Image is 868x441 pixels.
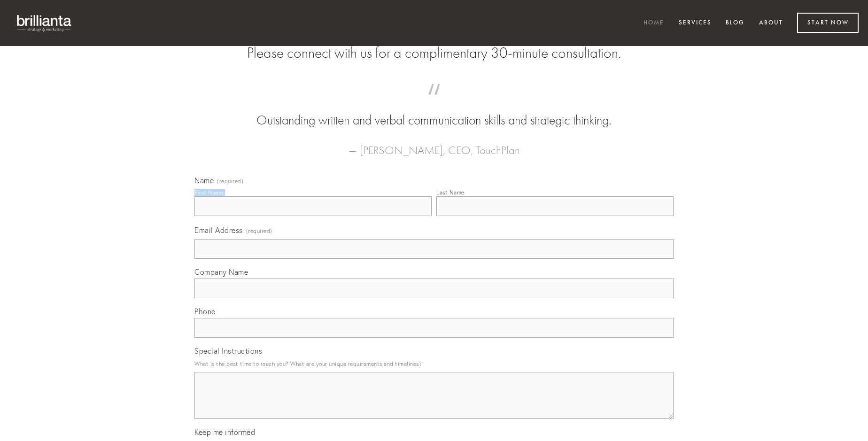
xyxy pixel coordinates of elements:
[637,15,670,31] a: Home
[436,189,465,196] div: Last Name
[194,176,214,185] span: Name
[194,225,243,235] span: Email Address
[209,130,659,160] figcaption: — [PERSON_NAME], CEO, TouchPlan
[246,224,272,237] span: (required)
[194,267,248,277] span: Company Name
[9,9,80,37] img: brillianta - research, strategy, marketing
[194,189,223,196] div: First Name
[194,346,262,356] span: Special Instructions
[194,427,255,437] span: Keep me informed
[797,13,859,33] a: Start Now
[194,307,216,316] span: Phone
[753,15,789,31] a: About
[194,44,674,62] h2: Please connect with us for a complimentary 30-minute consultation.
[673,15,718,31] a: Services
[720,15,751,31] a: Blog
[217,178,243,184] span: (required)
[194,357,674,370] p: What is the best time to reach you? What are your unique requirements and timelines?
[209,93,659,130] blockquote: Outstanding written and verbal communication skills and strategic thinking.
[209,93,659,111] span: “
